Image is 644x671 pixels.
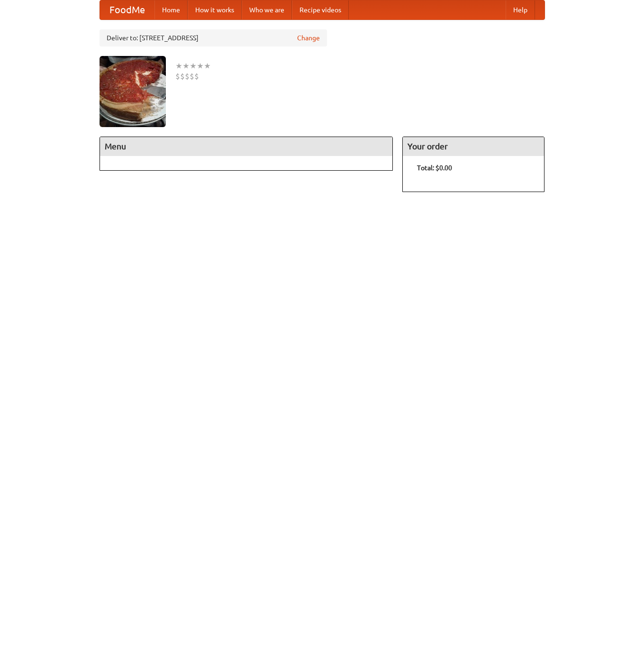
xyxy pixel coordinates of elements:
li: ★ [197,61,204,71]
a: Change [297,33,320,43]
li: $ [175,71,180,82]
a: Recipe videos [292,0,349,19]
div: Deliver to: [STREET_ADDRESS] [100,29,327,46]
a: Help [506,0,535,19]
h4: Menu [100,137,393,156]
li: $ [185,71,190,82]
li: $ [180,71,185,82]
li: ★ [204,61,211,71]
li: ★ [190,61,197,71]
li: $ [190,71,194,82]
img: angular.jpg [100,56,166,127]
h4: Your order [403,137,544,156]
li: $ [194,71,199,82]
a: Who we are [242,0,292,19]
a: FoodMe [100,0,154,19]
a: Home [154,0,188,19]
a: How it works [188,0,242,19]
b: Total: $0.00 [417,164,452,172]
li: ★ [182,61,190,71]
li: ★ [175,61,182,71]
